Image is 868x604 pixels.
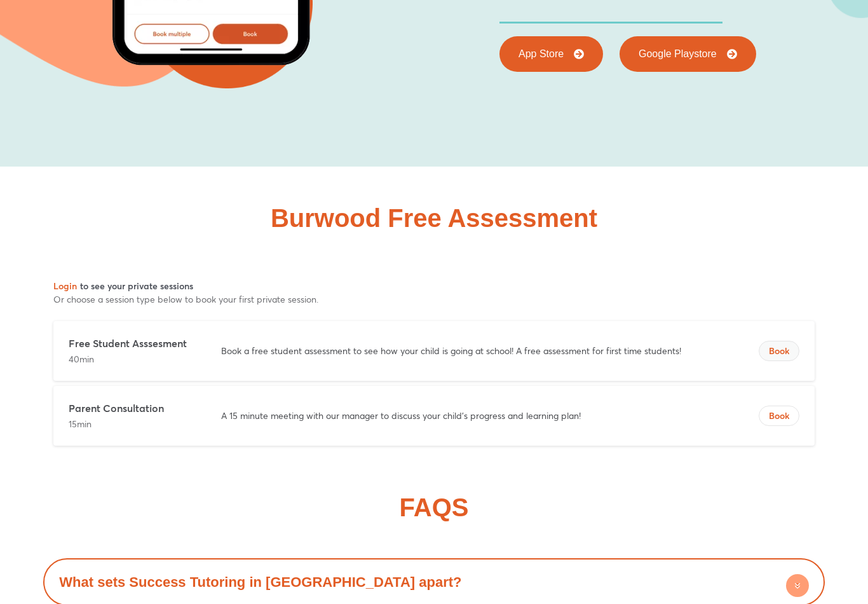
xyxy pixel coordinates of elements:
span: Google Playstore [639,50,717,60]
h2: FAQS [400,495,469,521]
a: What sets Success Tutoring in [GEOGRAPHIC_DATA] apart? [59,575,461,591]
div: What sets Success Tutoring in [GEOGRAPHIC_DATA] apart? [50,565,818,600]
h2: Burwood Free Assessment [271,206,597,231]
a: Google Playstore [620,37,756,72]
a: App Store [499,37,603,72]
span: App Store [519,50,564,60]
iframe: Chat Widget [650,460,868,604]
